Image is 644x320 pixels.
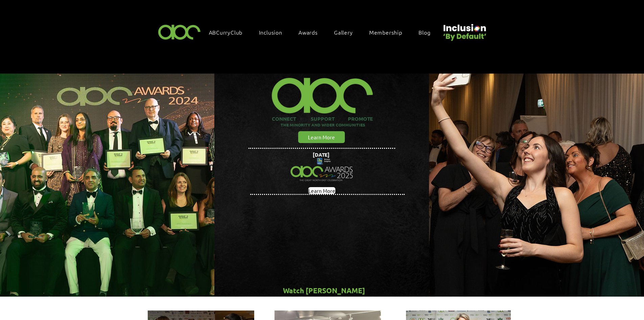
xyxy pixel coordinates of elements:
span: [DATE] [313,151,330,158]
img: Untitled design (22).png [441,18,487,42]
div: Inclusion [256,25,292,39]
div: Your Video Title Video Player [265,198,374,314]
a: ABCurryClub [206,25,253,39]
span: Gallery [334,28,353,36]
span: THE MINORITY AND WIDER COMMUNITIES [281,122,365,127]
a: Gallery [331,25,363,39]
span: Watch [PERSON_NAME] [283,286,365,295]
a: Blog [415,25,440,39]
span: Inclusion [259,28,282,36]
span: Blog [419,28,430,36]
a: Learn More [308,187,335,194]
span: CONNECT SUPPORT PROMOTE [272,115,373,122]
span: Learn More [308,187,335,194]
div: Awards [295,25,328,39]
img: Northern Insights Double Pager Apr 2025.png [287,150,357,189]
span: Membership [369,28,402,36]
span: ABCurryClub [209,28,243,36]
nav: Site [206,25,441,39]
img: abc background hero black.png [214,74,429,309]
span: Learn More [308,134,335,141]
span: Awards [299,28,318,36]
a: Membership [366,25,412,39]
img: ABC-Logo-Blank-Background-01-01-2_edited.png [268,69,376,115]
a: Learn More [298,131,345,143]
img: ABC-Logo-Blank-Background-01-01-2.png [156,22,203,42]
